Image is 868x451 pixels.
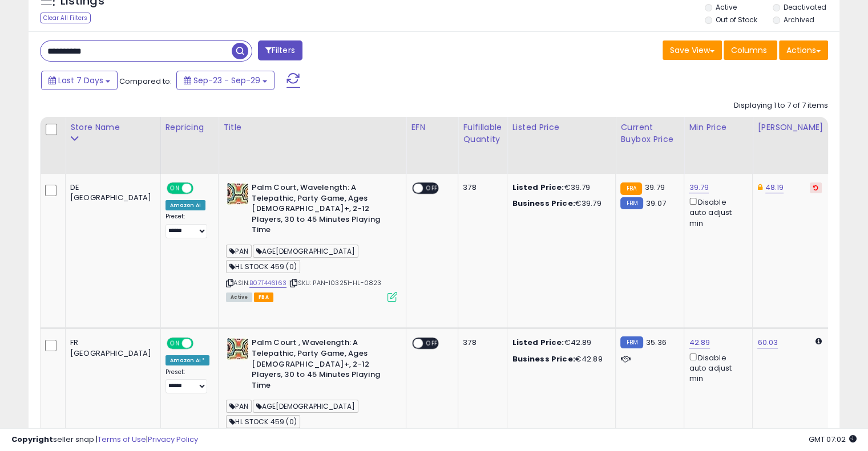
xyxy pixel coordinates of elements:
div: Amazon AI [165,200,205,210]
div: €42.89 [512,354,607,364]
div: 378 [463,182,498,193]
small: FBA [620,182,641,195]
a: Terms of Use [98,434,146,445]
div: Amazon AI * [165,355,210,365]
label: Active [716,2,737,12]
span: 39.07 [646,198,666,209]
a: B07T446163 [249,278,286,288]
div: Displaying 1 to 7 of 7 items [734,100,828,111]
span: 39.79 [645,182,665,193]
span: PAN [226,400,252,413]
div: €42.89 [512,338,607,348]
button: Actions [779,40,828,60]
div: [PERSON_NAME] [757,121,825,133]
span: OFF [191,184,209,193]
div: Current Buybox Price [620,121,679,145]
span: FBA [254,292,273,302]
div: FR [GEOGRAPHIC_DATA] [70,338,152,358]
div: Disable auto adjust min [689,351,744,384]
div: Listed Price [512,121,611,133]
span: Last 7 Days [58,75,103,86]
span: AGE[DEMOGRAPHIC_DATA] [253,400,358,413]
span: All listings currently available for purchase on Amazon [226,292,252,302]
span: ON [168,184,182,193]
span: AGE[DEMOGRAPHIC_DATA] [253,245,358,258]
div: Min Price [689,121,748,133]
button: Last 7 Days [41,71,118,90]
div: €39.79 [512,182,607,193]
div: DE [GEOGRAPHIC_DATA] [70,182,152,203]
b: Business Price: [512,198,575,209]
div: Fulfillable Quantity [463,121,502,145]
div: Store Name [70,121,156,133]
div: Disable auto adjust min [689,196,744,229]
span: PAN [226,245,252,258]
span: OFF [191,339,209,348]
b: Listed Price: [512,182,564,193]
strong: Copyright [11,434,53,445]
b: Palm Court , Wavelength: A Telepathic, Party Game, Ages [DEMOGRAPHIC_DATA]+, 2-12 Players, 30 to ... [252,338,390,393]
div: EFN [411,121,453,133]
span: HL STOCK 459 (0) [226,260,300,273]
div: Repricing [165,121,214,133]
div: €39.79 [512,198,607,209]
span: Sep-23 - Sep-29 [193,75,260,86]
div: ASIN: [226,182,397,300]
div: Clear All Filters [40,13,91,23]
div: Preset: [165,368,210,394]
b: Business Price: [512,354,575,364]
span: | SKU: PAN-103251-HL-0823 [288,278,381,287]
a: 48.19 [765,182,784,193]
label: Deactivated [783,2,826,12]
span: OFF [423,184,441,193]
span: OFF [423,339,441,348]
img: 51X1RFmSp2L._SL40_.jpg [226,338,249,360]
span: Compared to: [119,76,172,87]
span: HL STOCK 459 (0) [226,415,300,428]
span: Columns [731,44,767,56]
div: 378 [463,338,498,348]
button: Columns [724,40,777,60]
span: 35.36 [646,337,667,348]
button: Sep-23 - Sep-29 [176,71,274,90]
div: Preset: [165,213,210,238]
span: ON [168,339,182,348]
div: Title [223,121,401,133]
small: FBM [620,336,643,348]
button: Filters [258,40,302,60]
img: 51X1RFmSp2L._SL40_.jpg [226,182,249,205]
div: seller snap | | [11,434,198,445]
a: 60.03 [757,337,778,348]
a: 39.79 [689,182,709,193]
label: Archived [783,15,814,25]
label: Out of Stock [716,15,757,25]
a: Privacy Policy [148,434,198,445]
span: 2025-10-7 07:02 GMT [809,434,857,445]
button: Save View [663,40,722,60]
b: Palm Court, Wavelength: A Telepathic, Party Game, Ages [DEMOGRAPHIC_DATA]+, 2-12 Players, 30 to 4... [252,182,390,238]
b: Listed Price: [512,337,564,348]
small: FBM [620,197,643,209]
a: 42.89 [689,337,710,348]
